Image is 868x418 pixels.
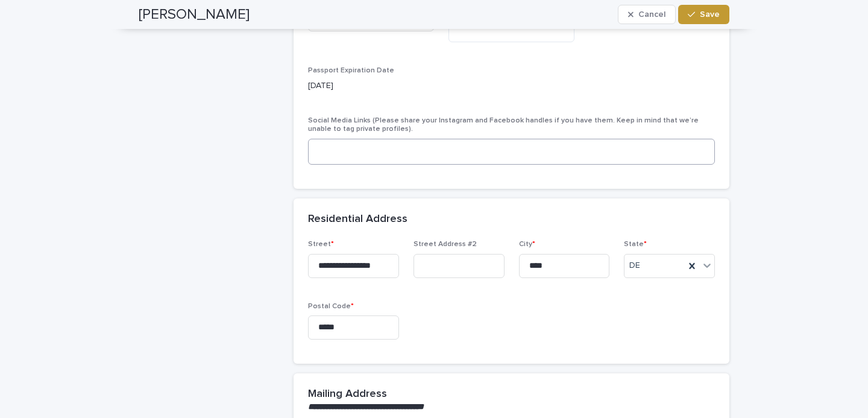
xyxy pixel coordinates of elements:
[678,5,729,24] button: Save
[638,10,665,19] span: Cancel
[308,213,407,226] h2: Residential Address
[308,117,699,133] span: Social Media Links (Please share your Instagram and Facebook handles if you have them. Keep in mi...
[308,388,387,401] h2: Mailing Address
[308,80,715,92] p: [DATE]
[624,241,647,248] span: State
[629,259,640,272] span: DE
[700,10,720,19] span: Save
[414,241,477,248] span: Street Address #2
[308,241,334,248] span: Street
[308,67,394,74] span: Passport Expiration Date
[519,241,535,248] span: City
[139,6,250,24] h2: [PERSON_NAME]
[618,5,676,24] button: Cancel
[308,303,354,310] span: Postal Code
